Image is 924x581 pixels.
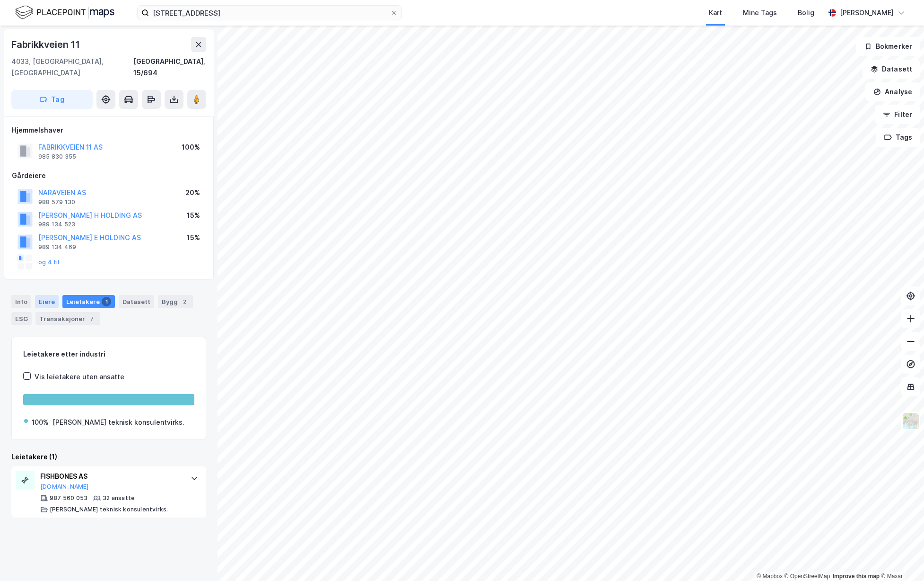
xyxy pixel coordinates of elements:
iframe: Chat Widget [877,536,924,581]
div: Info [11,295,31,308]
a: OpenStreetMap [785,573,830,580]
button: Analyse [865,82,920,101]
div: 4033, [GEOGRAPHIC_DATA], [GEOGRAPHIC_DATA] [11,56,133,79]
div: 15% [187,210,200,221]
div: FISHBONES AS [40,471,181,482]
div: 2 [180,297,189,306]
div: Gårdeiere [12,170,206,181]
div: 987 560 053 [50,494,87,502]
div: Bygg [158,295,193,308]
button: Filter [875,105,920,124]
button: [DOMAIN_NAME] [40,483,89,491]
a: Improve this map [833,573,880,580]
div: Kontrollprogram for chat [877,536,924,581]
div: Vis leietakere uten ansatte [35,371,124,383]
a: Mapbox [757,573,783,580]
div: Kart [709,7,722,18]
button: Tags [876,128,920,147]
div: ESG [11,312,32,325]
div: Leietakere [62,295,115,308]
img: Z [902,412,920,430]
div: 32 ansatte [103,494,135,502]
div: Transaksjoner [35,312,100,325]
div: 988 579 130 [38,198,75,206]
div: 989 134 523 [38,221,75,228]
div: Eiere [35,295,59,308]
div: 20% [185,187,200,198]
div: 15% [187,232,200,243]
div: Datasett [119,295,154,308]
div: Leietakere etter industri [23,349,194,360]
button: Bokmerker [856,37,920,56]
div: [PERSON_NAME] teknisk konsulentvirks. [50,506,168,513]
div: 1 [102,297,111,306]
div: Mine Tags [743,7,777,18]
div: Bolig [798,7,814,18]
div: [GEOGRAPHIC_DATA], 15/694 [133,56,206,79]
div: 985 830 355 [38,153,76,161]
div: [PERSON_NAME] teknisk konsulentvirks. [52,417,184,428]
div: Fabrikkveien 11 [11,37,82,52]
input: Søk på adresse, matrikkel, gårdeiere, leietakere eller personer [149,6,390,20]
div: Hjemmelshaver [12,125,206,136]
div: 7 [87,314,96,323]
div: 100% [182,142,200,153]
div: 100% [32,417,49,428]
img: logo.f888ab2527a4732fd821a326f86c7f29.svg [15,4,114,21]
div: Leietakere (1) [11,451,206,463]
div: [PERSON_NAME] [840,7,894,18]
button: Tag [11,90,93,109]
div: 989 134 469 [38,243,76,251]
button: Datasett [863,60,920,79]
